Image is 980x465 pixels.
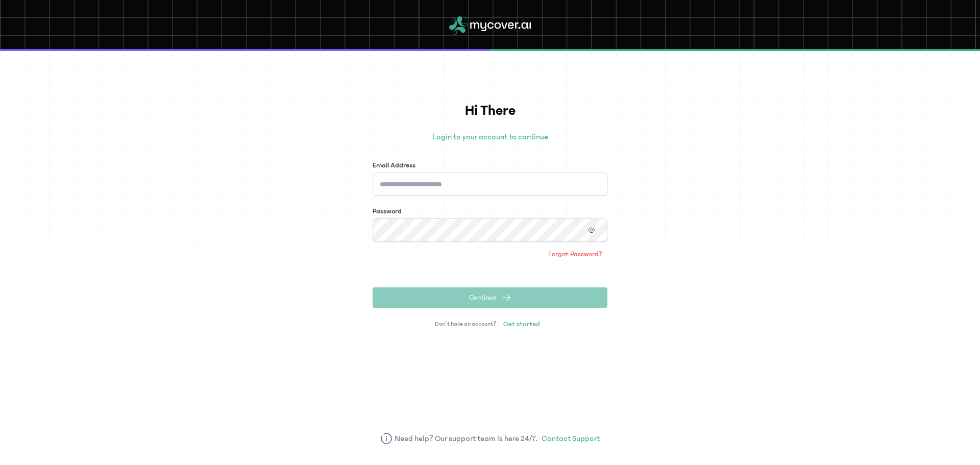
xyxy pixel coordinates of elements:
[498,316,545,332] a: Get started
[435,320,496,328] span: Don’t have an account?
[548,249,602,259] span: Forgot Password?
[503,319,540,329] span: Get started
[373,160,415,170] label: Email Address
[373,131,607,143] p: Login to your account to continue
[373,100,607,121] h1: Hi There
[543,246,607,262] a: Forgot Password?
[542,432,600,445] a: Contact Support
[395,432,538,445] span: Need help? Our support team is here 24/7.
[373,206,402,216] label: Password
[373,287,607,308] button: Continue
[469,292,496,303] span: Continue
